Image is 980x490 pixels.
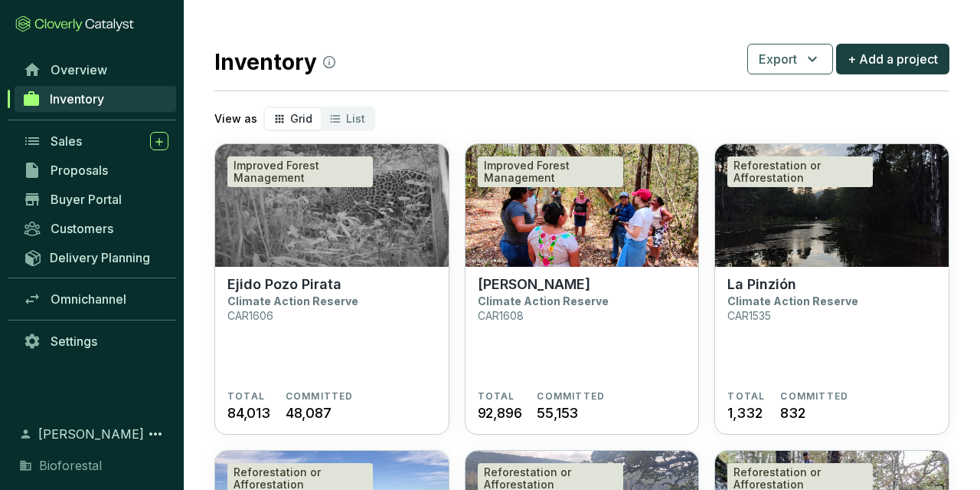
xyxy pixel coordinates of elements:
a: Omnichannel [15,286,176,312]
a: Delivery Planning [15,245,176,270]
img: Ejido Pozo Pirata [215,144,449,267]
button: Export [747,44,833,74]
p: View as [214,111,257,127]
p: Ejido Pozo Pirata [227,276,341,293]
span: 92,896 [478,403,522,423]
span: COMMITTED [780,390,848,403]
span: Sales [51,133,82,149]
span: 48,087 [286,403,332,423]
img: Ejido Gavilanes [465,144,699,267]
div: Reforestation or Afforestation [727,156,873,187]
span: 1,332 [727,403,762,423]
p: CAR1535 [727,309,771,322]
p: Climate Action Reserve [227,294,358,307]
p: CAR1606 [227,309,273,322]
span: Buyer Portal [51,192,122,207]
span: COMMITTED [537,390,605,403]
p: La Pinzión [727,276,796,293]
a: Sales [15,128,176,154]
a: Ejido Pozo PirataImproved Forest ManagementEjido Pozo PirataClimate Action ReserveCAR1606TOTAL84,... [214,143,449,435]
span: 84,013 [227,403,270,423]
a: Settings [15,328,176,354]
span: 832 [780,403,805,423]
span: TOTAL [727,390,765,403]
h2: Inventory [214,46,335,78]
p: Climate Action Reserve [478,294,609,307]
div: Improved Forest Management [478,156,623,187]
button: + Add a project [836,44,949,74]
span: Customers [51,221,113,236]
span: COMMITTED [286,390,354,403]
span: Overview [51,62,107,77]
span: Omnichannel [51,291,126,307]
a: Buyer Portal [15,186,176,212]
span: TOTAL [478,390,515,403]
a: La Pinzión Reforestation or AfforestationLa PinziónClimate Action ReserveCAR1535TOTAL1,332COMMITT... [714,143,949,435]
p: Climate Action Reserve [727,294,858,307]
p: [PERSON_NAME] [478,276,590,293]
a: Customers [15,215,176,242]
a: Proposals [15,157,176,183]
span: Grid [290,112,312,125]
span: 55,153 [537,403,578,423]
a: Inventory [15,86,176,112]
span: TOTAL [227,390,265,403]
span: Inventory [50,91,104,107]
span: Export [759,50,797,68]
span: Settings [51,334,97,349]
span: List [346,112,365,125]
a: Overview [15,57,176,83]
a: Ejido GavilanesImproved Forest Management[PERSON_NAME]Climate Action ReserveCAR1608TOTAL92,896COM... [465,143,700,435]
p: CAR1608 [478,309,524,322]
span: + Add a project [848,50,938,68]
div: segmented control [263,107,375,131]
span: Bioforestal [39,456,102,475]
div: Improved Forest Management [227,156,373,187]
span: [PERSON_NAME] [38,425,144,443]
span: Proposals [51,163,108,178]
img: La Pinzión [715,144,949,267]
span: Delivery Planning [50,250,150,265]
